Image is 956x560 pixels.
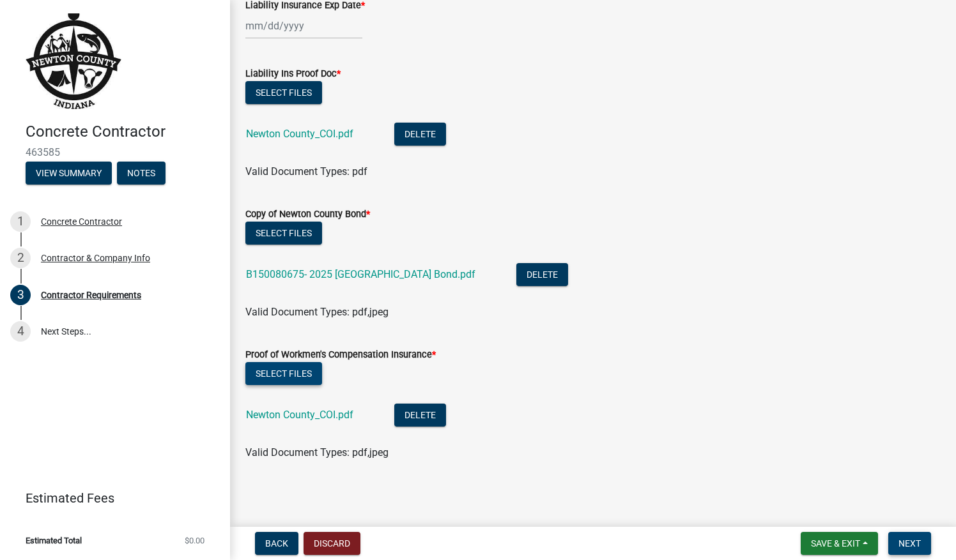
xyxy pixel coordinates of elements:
div: 3 [10,285,31,305]
button: Back [255,532,298,555]
span: 463585 [26,146,204,158]
label: Liability Insurance Exp Date [245,1,365,10]
a: Newton County_COI.pdf [246,409,353,421]
button: Select files [245,362,322,385]
span: Valid Document Types: pdf,jpeg [245,306,389,318]
wm-modal-confirm: Delete Document [516,269,568,282]
wm-modal-confirm: Summary [26,169,112,179]
span: Valid Document Types: pdf,jpeg [245,446,389,458]
button: Notes [117,162,166,185]
button: Select files [245,222,322,245]
button: Delete [516,263,568,286]
button: Select files [245,81,322,104]
span: Valid Document Types: pdf [245,165,367,178]
span: Save & Exit [811,538,860,549]
h4: Concrete Contractor [26,123,220,141]
a: B150080675- 2025 [GEOGRAPHIC_DATA] Bond.pdf [246,268,475,280]
a: Estimated Fees [10,485,210,511]
wm-modal-confirm: Notes [117,169,166,179]
button: Delete [394,123,446,146]
div: 1 [10,211,31,232]
div: Contractor Requirements [41,291,141,299]
span: Estimated Total [26,536,82,545]
span: $0.00 [185,536,204,545]
label: Copy of Newton County Bond [245,210,370,219]
a: Newton County_COI.pdf [246,128,353,140]
button: Discard [304,532,360,555]
button: Delete [394,404,446,427]
wm-modal-confirm: Delete Document [394,410,446,422]
button: Save & Exit [801,532,878,555]
label: Liability Ins Proof Doc [245,70,341,79]
input: mm/dd/yyyy [245,13,362,39]
div: Concrete Contractor [41,217,122,226]
div: 2 [10,248,31,268]
button: View Summary [26,162,112,185]
span: Next [898,538,921,549]
button: Next [888,532,931,555]
div: Contractor & Company Info [41,254,150,262]
label: Proof of Workmen's Compensation Insurance [245,351,436,359]
span: Back [265,538,288,549]
div: 4 [10,321,31,342]
wm-modal-confirm: Delete Document [394,129,446,141]
img: Newton County, Indiana [26,13,121,109]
